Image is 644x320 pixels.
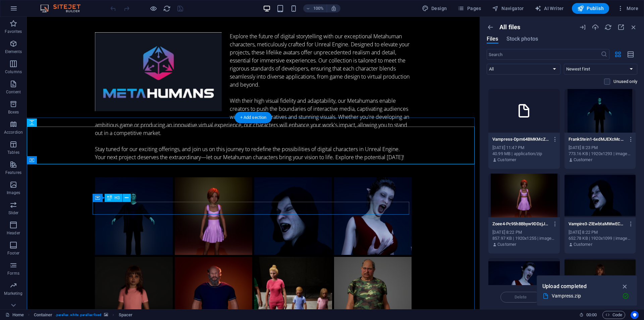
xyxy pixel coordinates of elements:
[458,5,481,12] span: Pages
[492,229,556,235] div: [DATE] 8:22 PM
[487,35,498,43] span: Files
[631,311,639,319] button: Usercentrics
[497,241,516,247] p: Customer
[602,311,625,319] button: Code
[492,221,549,227] p: Zoee4-Pc95h8Bbyw9DDzjJc9dzzw.png
[55,311,101,319] span: . parallax .white .parallax-fixed
[569,229,632,235] div: [DATE] 8:22 PM
[591,312,592,317] span: :
[6,89,21,95] p: Content
[489,3,527,14] button: Navigator
[5,69,22,75] p: Columns
[4,130,23,135] p: Accordion
[617,24,625,31] i: Maximize
[115,196,120,200] span: H3
[614,3,641,14] button: More
[34,311,53,319] span: Click to select. Double-click to edit
[5,311,24,319] a: Click to cancel selection. Double-click to open Pages
[422,5,447,12] span: Design
[487,49,601,60] input: Search
[499,24,520,31] p: All files
[303,4,327,12] button: 100%
[163,4,171,12] button: reload
[419,3,450,14] button: Design
[569,145,632,151] div: [DATE] 8:23 PM
[119,311,133,319] span: Click to select. Double-click to edit
[34,311,133,319] nav: breadcrumb
[542,282,587,291] p: Upload completed
[492,151,556,157] div: 40.99 MB | application/zip
[592,24,599,31] i: Upload
[492,235,556,241] div: 857.97 KB | 1920x1255 | image/png
[574,157,592,163] p: Customer
[574,241,592,247] p: Customer
[7,230,20,236] p: Header
[492,5,524,12] span: Navigator
[569,221,626,227] p: Vampire3-ZlEwbtaMWwECPvYfo5Coag.png
[586,311,597,319] span: 00 00
[572,3,609,14] button: Publish
[492,136,549,142] p: Vampress-Dpm64BMKMcZWHZsjl-D52A.zip
[577,5,604,12] span: Publish
[492,145,556,151] div: [DATE] 11:47 PM
[5,29,22,34] p: Favorites
[552,292,617,300] div: Vampress.zip
[5,170,21,175] p: Features
[579,311,597,319] h6: Session time
[569,136,626,142] p: FrankStein1-6xdMJEXcMckl7jsfmRVLag.png
[613,79,637,85] p: Displays only files that are not in use on the website. Files added during this session can still...
[7,271,19,276] p: Forms
[7,150,19,155] p: Tables
[617,5,638,12] span: More
[569,151,632,157] div: 773.16 KB | 1920x1293 | image/png
[313,4,324,12] h6: 100%
[235,112,272,123] div: + Add section
[4,291,22,296] p: Marketing
[8,210,19,216] p: Slider
[487,24,494,31] i: Show all folders
[7,190,20,195] p: Images
[455,3,484,14] button: Pages
[104,313,108,317] i: This element contains a background
[535,5,564,12] span: AI Writer
[149,4,157,12] button: Click here to leave preview mode and continue editing
[7,250,19,256] p: Footer
[419,3,450,14] div: Design (Ctrl+Alt+Y)
[39,4,89,12] img: Editor Logo
[8,109,19,115] p: Boxes
[497,157,516,163] p: Customer
[5,49,22,54] p: Elements
[163,5,171,12] i: Reload page
[506,35,538,43] span: Stock photos
[630,24,637,31] i: Close
[605,311,622,319] span: Code
[569,235,632,241] div: 652.78 KB | 1920x1099 | image/png
[532,3,567,14] button: AI Writer
[331,5,337,11] i: On resize automatically adjust zoom level to fit chosen device.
